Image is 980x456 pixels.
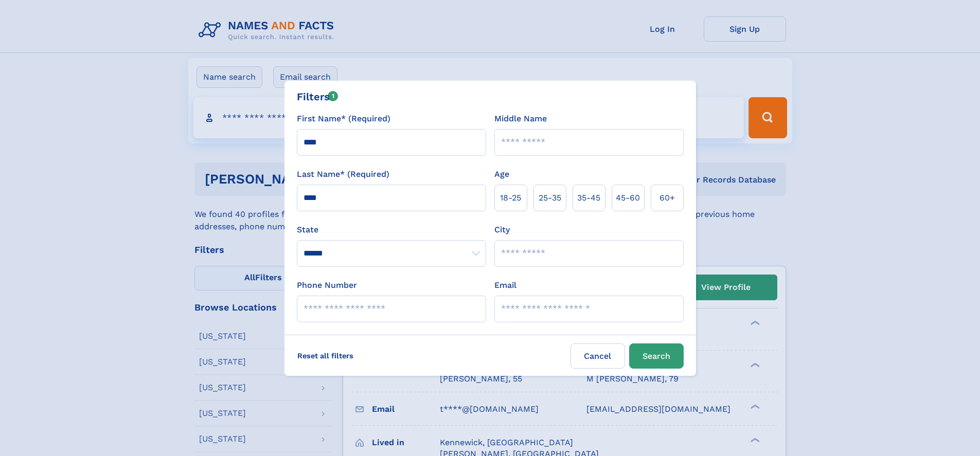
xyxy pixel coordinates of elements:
[494,224,510,236] label: City
[660,192,675,204] span: 60+
[629,343,684,369] button: Search
[494,279,516,291] label: Email
[291,343,360,368] label: Reset all filters
[571,343,625,369] label: Cancel
[616,192,640,204] span: 45‑60
[494,168,509,180] label: Age
[297,168,389,180] label: Last Name* (Required)
[297,279,357,291] label: Phone Number
[297,113,390,125] label: First Name* (Required)
[297,224,486,236] label: State
[539,192,561,204] span: 25‑35
[297,89,338,104] div: Filters
[577,192,600,204] span: 35‑45
[494,113,547,125] label: Middle Name
[500,192,521,204] span: 18‑25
